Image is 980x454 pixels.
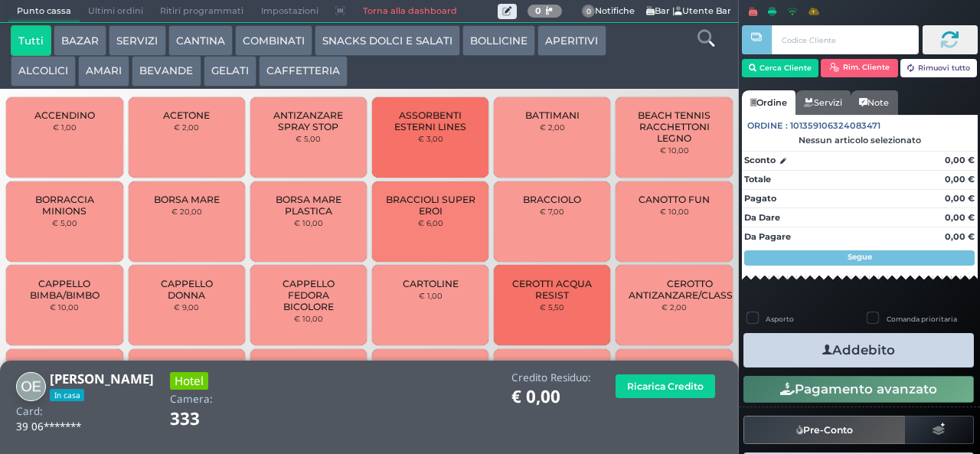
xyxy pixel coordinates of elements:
[851,90,897,115] a: Note
[743,333,974,367] button: Addebito
[616,374,715,398] button: Ricarica Credito
[174,122,199,132] small: € 2,00
[204,56,256,87] button: GELATI
[821,59,898,77] button: Rim. Cliente
[315,25,460,56] button: SNACKS DOLCI E SALATI
[11,56,76,87] button: ALCOLICI
[50,370,154,387] b: [PERSON_NAME]
[525,109,580,121] span: BATTIMANI
[511,387,591,407] h1: € 0,00
[629,109,720,144] span: BEACH TENNIS RACCHETTONI LEGNO
[790,119,880,132] span: 101359106324083471
[8,1,80,22] span: Punto cassa
[385,194,476,217] span: BRACCIOLI SUPER EROI
[170,394,213,405] h4: Camera:
[34,109,95,121] span: ACCENDINO
[744,154,776,167] strong: Sconto
[887,314,957,324] label: Comanda prioritaria
[900,59,978,77] button: Rimuovi tutto
[945,155,975,165] strong: 0,00 €
[170,410,243,429] h1: 333
[540,207,564,216] small: € 7,00
[53,122,77,132] small: € 1,00
[945,174,975,185] strong: 0,00 €
[296,134,321,143] small: € 5,00
[743,416,906,443] button: Pre-Conto
[141,278,232,301] span: CAPPELLO DONNA
[109,25,165,56] button: SERVIZI
[174,302,199,312] small: € 9,00
[744,212,780,223] strong: Da Dare
[235,25,312,56] button: COMBINATI
[50,389,84,401] span: In casa
[80,1,152,22] span: Ultimi ordini
[263,109,354,132] span: ANTIZANZARE SPRAY STOP
[418,218,443,227] small: € 6,00
[744,193,776,204] strong: Pagato
[263,278,354,312] span: CAPPELLO FEDORA BICOLORE
[294,314,323,323] small: € 10,00
[154,194,220,205] span: BORSA MARE
[945,231,975,242] strong: 0,00 €
[163,109,210,121] span: ACETONE
[78,56,129,87] button: AMARI
[742,135,978,145] div: Nessun articolo selezionato
[16,406,43,417] h4: Card:
[52,218,77,227] small: € 5,00
[419,291,443,300] small: € 1,00
[354,1,465,22] a: Torna alla dashboard
[403,278,459,289] span: CARTOLINE
[537,25,606,56] button: APERITIVI
[766,314,794,324] label: Asporto
[744,231,791,242] strong: Da Pagare
[171,207,202,216] small: € 20,00
[263,194,354,217] span: BORSA MARE PLASTICA
[945,212,975,223] strong: 0,00 €
[507,278,598,301] span: CEROTTI ACQUA RESIST
[629,278,750,301] span: CEROTTO ANTIZANZARE/CLASSICO
[16,372,46,402] img: Olga Elisabetta Vasta
[511,372,591,384] h4: Credito Residuo:
[170,372,208,390] h3: Hotel
[294,218,323,227] small: € 10,00
[540,122,565,132] small: € 2,00
[661,302,687,312] small: € 2,00
[535,5,541,16] b: 0
[132,56,201,87] button: BEVANDE
[582,5,596,18] span: 0
[462,25,535,56] button: BOLLICINE
[743,376,974,402] button: Pagamento avanzato
[19,194,110,217] span: BORRACCIA MINIONS
[540,302,564,312] small: € 5,50
[259,56,348,87] button: CAFFETTERIA
[744,174,771,185] strong: Totale
[772,25,918,54] input: Codice Cliente
[523,194,581,205] span: BRACCIOLO
[168,25,233,56] button: CANTINA
[742,59,819,77] button: Cerca Cliente
[253,1,327,22] span: Impostazioni
[11,25,51,56] button: Tutti
[945,193,975,204] strong: 0,00 €
[50,302,79,312] small: € 10,00
[848,252,872,262] strong: Segue
[795,90,851,115] a: Servizi
[660,145,689,155] small: € 10,00
[639,194,710,205] span: CANOTTO FUN
[660,207,689,216] small: € 10,00
[54,25,106,56] button: BAZAR
[747,119,788,132] span: Ordine :
[742,90,795,115] a: Ordine
[385,109,476,132] span: ASSORBENTI ESTERNI LINES
[19,278,110,301] span: CAPPELLO BIMBA/BIMBO
[152,1,252,22] span: Ritiri programmati
[418,134,443,143] small: € 3,00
